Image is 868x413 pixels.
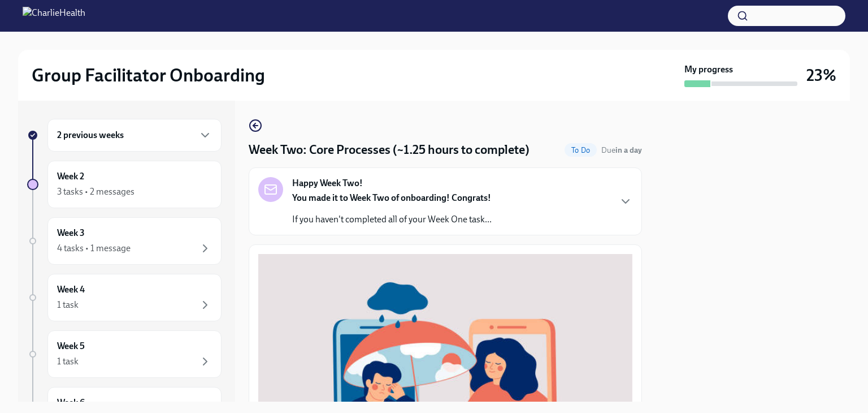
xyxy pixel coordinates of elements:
h6: Week 6 [57,397,85,409]
span: To Do [565,146,597,154]
span: September 1st, 2025 10:00 [601,145,642,156]
a: Week 41 task [27,274,222,321]
h6: Week 3 [57,227,85,239]
a: Week 34 tasks • 1 message [27,217,222,265]
div: 1 task [57,355,79,368]
div: 4 tasks • 1 message [57,242,131,255]
img: CharlieHealth [23,7,85,25]
div: 2 previous weeks [47,119,222,152]
strong: in a day [615,145,642,155]
h6: Week 5 [57,340,85,352]
h2: Group Facilitator Onboarding [32,64,265,87]
h4: Week Two: Core Processes (~1.25 hours to complete) [249,141,530,158]
a: Week 23 tasks • 2 messages [27,161,222,208]
strong: You made it to Week Two of onboarding! Congrats! [292,192,491,203]
h3: 23% [806,65,836,85]
div: 3 tasks • 2 messages [57,186,134,198]
strong: My progress [684,63,733,76]
h6: Week 2 [57,170,84,183]
a: Week 51 task [27,330,222,378]
span: Due [601,145,642,155]
p: If you haven't completed all of your Week One task... [292,213,492,226]
h6: 2 previous weeks [57,129,124,141]
strong: Happy Week Two! [292,177,363,190]
h6: Week 4 [57,283,85,296]
div: 1 task [57,299,79,311]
